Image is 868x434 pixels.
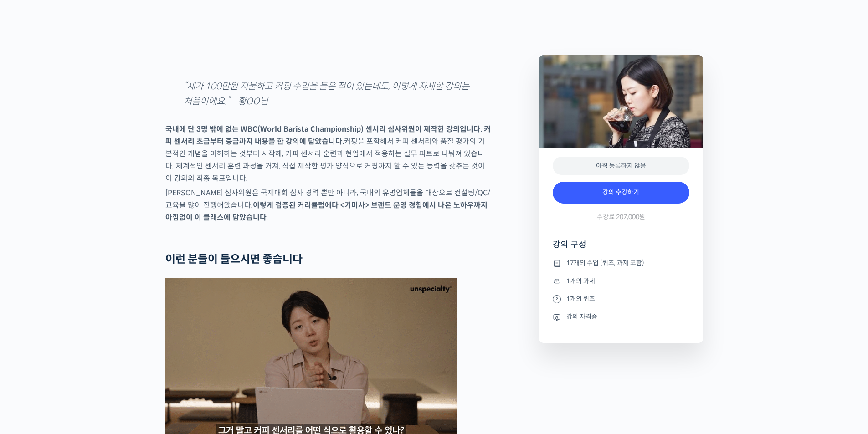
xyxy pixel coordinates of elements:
span: 설정 [141,302,152,310]
strong: 이렇게 검증된 커리큘럼에다 <기미사> 브랜드 운영 경험에서 나온 노하우까지 아낌없이 이 클래스에 담았습니다 [165,200,488,222]
h4: 강의 구성 [553,239,689,257]
span: 대화 [83,303,94,310]
li: 17개의 수업 (퀴즈, 과제 포함) [553,258,689,269]
a: 강의 수강하기 [553,182,689,204]
li: 강의 자격증 [553,311,689,322]
strong: 이런 분들이 들으시면 좋습니다 [165,252,303,266]
span: 홈 [29,302,34,310]
span: 수강료 207,000원 [597,213,645,221]
p: 커핑을 포함해서 커피 센서리와 품질 평가의 기본적인 개념을 이해하는 것부터 시작해, 커피 센서리 훈련과 현업에서 적용하는 실무 파트로 나눠져 있습니다. 체계적인 센서리 훈련 ... [165,123,491,184]
div: 아직 등록하지 않음 [553,157,689,175]
a: 대화 [60,289,118,311]
li: 1개의 과제 [553,276,689,286]
p: “제가 100만원 지불하고 커핑 수업을 들은 적이 있는데도, 이렇게 자세한 강의는 처음이에요.” – 황OO님 [184,79,473,109]
li: 1개의 퀴즈 [553,293,689,304]
p: [PERSON_NAME] 심사위원은 국제대회 심사 경력 뿐만 아니라, 국내외 유명업체들을 대상으로 컨설팅/QC/교육을 많이 진행해왔습니다. . [165,187,491,224]
a: 설정 [118,289,175,311]
strong: 국내에 단 3명 밖에 없는 WBC(World Barista Championship) 센서리 심사위원이 제작한 강의입니다. 커피 센서리 초급부터 중급까지 내용을 한 강의에 담았... [165,124,491,146]
a: 홈 [3,289,60,311]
